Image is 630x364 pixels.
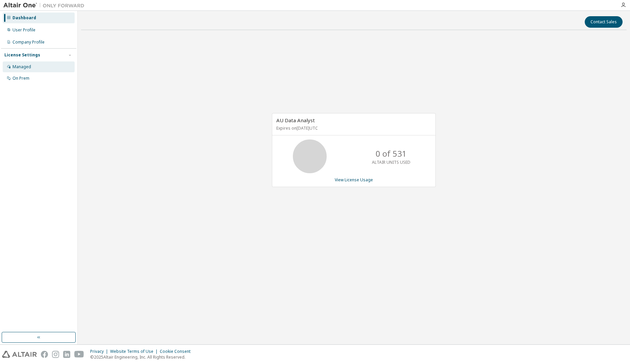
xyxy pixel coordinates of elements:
[41,351,48,358] img: facebook.svg
[160,349,195,354] div: Cookie Consent
[12,76,29,81] div: On Prem
[372,159,410,165] p: ALTAIR UNITS USED
[12,27,35,33] div: User Profile
[52,351,59,358] img: instagram.svg
[12,40,45,45] div: Company Profile
[2,351,37,358] img: altair_logo.svg
[335,177,373,183] a: View License Usage
[90,349,110,354] div: Privacy
[12,64,31,70] div: Managed
[276,117,315,124] span: AU Data Analyst
[90,354,195,360] p: © 2025 Altair Engineering, Inc. All Rights Reserved.
[3,2,88,9] img: Altair One
[585,16,623,28] button: Contact Sales
[376,148,407,159] p: 0 of 531
[110,349,160,354] div: Website Terms of Use
[4,52,40,58] div: License Settings
[63,351,70,358] img: linkedin.svg
[12,15,36,21] div: Dashboard
[74,351,84,358] img: youtube.svg
[276,125,430,131] p: Expires on [DATE] UTC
